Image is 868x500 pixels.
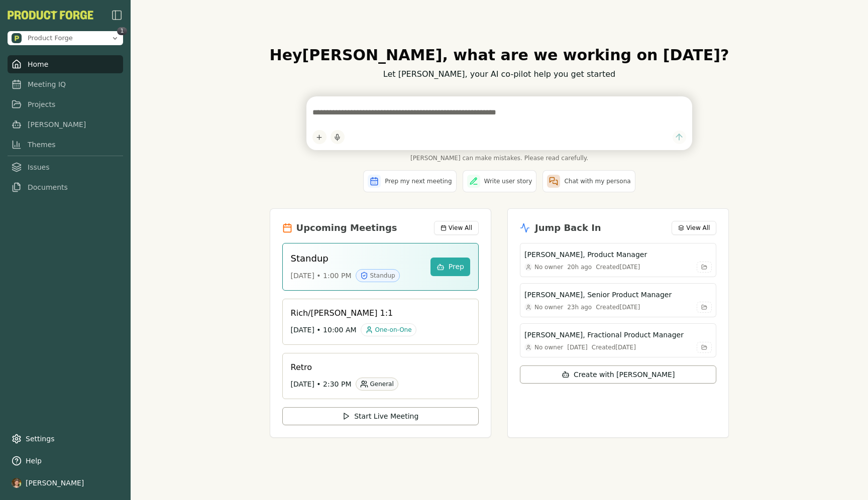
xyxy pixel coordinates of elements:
p: Let [PERSON_NAME], your AI co-pilot help you get started [270,68,729,80]
div: 20h ago [567,263,592,271]
button: Send message [673,131,686,144]
h3: Standup [291,252,422,265]
div: [DATE] • 2:30 PM [291,378,462,391]
a: Rich/[PERSON_NAME] 1:1[DATE] • 10:00 AMOne-on-One [282,299,479,345]
div: [DATE] • 1:00 PM [291,269,422,282]
button: Help [8,452,123,470]
button: Create with [PERSON_NAME] [520,365,716,384]
a: Issues [8,158,123,176]
a: Retro[DATE] • 2:30 PMGeneral [282,353,479,399]
a: Themes [8,136,123,154]
a: Standup[DATE] • 1:00 PMStandupPrep [282,243,479,291]
div: Created [DATE] [596,263,640,271]
span: [PERSON_NAME] can make mistakes. Please read carefully. [306,154,692,162]
span: No owner [534,343,563,351]
button: View All [672,221,716,235]
button: Open organization switcher [8,31,123,45]
span: View All [686,224,710,232]
button: Write user story [463,170,537,192]
button: Close Sidebar [111,9,123,21]
div: Created [DATE] [596,303,640,311]
img: Product Forge [12,33,22,43]
h2: Jump Back In [535,221,601,235]
h1: Hey [PERSON_NAME] , what are we working on [DATE]? [270,46,729,64]
a: Projects [8,95,123,113]
div: Created [DATE] [592,343,636,351]
span: 1 [117,27,127,35]
h3: [PERSON_NAME], Fractional Product Manager [524,330,684,340]
a: Documents [8,178,123,196]
span: No owner [534,263,563,271]
div: Standup [356,269,400,282]
span: Product Forge [28,34,73,43]
div: 23h ago [567,303,592,311]
div: One-on-One [361,323,416,336]
a: Meeting IQ [8,75,123,93]
h3: Rich/[PERSON_NAME] 1:1 [291,307,462,319]
span: Chat with my persona [564,177,630,185]
h3: Retro [291,361,462,373]
h2: Upcoming Meetings [296,221,397,235]
a: Settings [8,430,123,448]
button: Chat with my persona [542,170,635,192]
button: PF-Logo [8,11,93,20]
div: General [356,378,398,391]
span: No owner [534,303,563,311]
span: Create with [PERSON_NAME] [574,369,675,380]
button: Start dictation [331,130,345,144]
a: Home [8,55,123,73]
button: Add content to chat [312,130,327,144]
div: [DATE] • 10:00 AM [291,323,462,336]
span: Prep [449,262,464,272]
button: Start Live Meeting [282,407,479,425]
span: Prep my next meeting [385,177,452,185]
img: Product Forge [8,11,93,20]
div: [DATE] [567,343,588,351]
button: View All [434,221,479,235]
span: Start Live Meeting [354,411,418,421]
h3: [PERSON_NAME], Senior Product Manager [524,290,672,300]
button: [PERSON_NAME] [8,474,123,492]
span: View All [449,224,472,232]
button: Prep my next meeting [363,170,456,192]
img: sidebar [111,9,123,21]
span: Write user story [484,177,532,185]
h3: [PERSON_NAME], Product Manager [524,249,647,260]
img: profile [12,478,22,488]
a: [PERSON_NAME] [8,115,123,134]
